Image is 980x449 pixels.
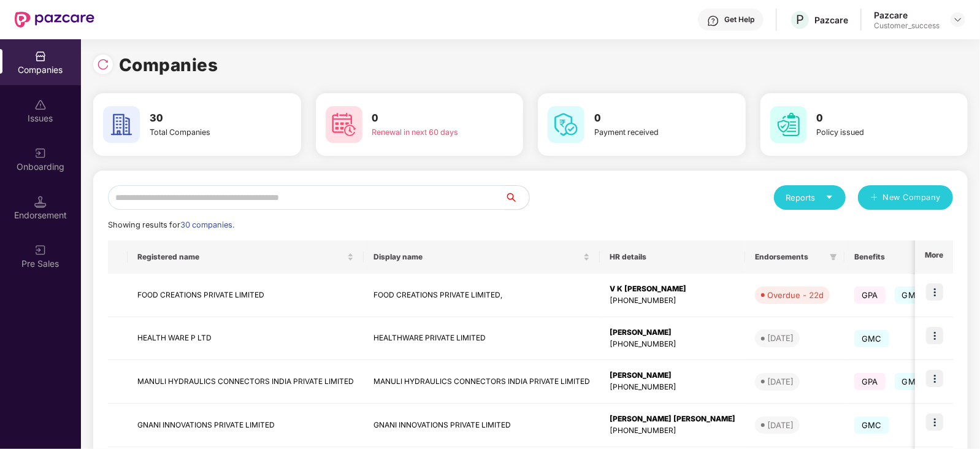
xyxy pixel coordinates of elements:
[180,220,234,229] span: 30 companies.
[34,147,47,159] img: svg+xml;base64,PHN2ZyB3aWR0aD0iMjAiIGhlaWdodD0iMjAiIHZpZXdCb3g9IjAgMCAyMCAyMCIgZmlsbD0ibm9uZSIgeG...
[504,185,530,210] button: search
[926,283,943,301] img: icon
[137,252,345,262] span: Registered name
[883,191,941,204] span: New Company
[610,370,735,382] div: [PERSON_NAME]
[128,240,364,274] th: Registered name
[926,327,943,344] img: icon
[770,106,807,143] img: svg+xml;base64,PHN2ZyB4bWxucz0iaHR0cDovL3d3dy53My5vcmcvMjAwMC9zdmciIHdpZHRoPSI2MCIgaGVpZ2h0PSI2MC...
[610,339,735,350] div: [PHONE_NUMBER]
[926,370,943,387] img: icon
[15,12,94,28] img: New Pazcare Logo
[610,382,735,393] div: [PHONE_NUMBER]
[814,14,848,26] div: Pazcare
[34,196,47,208] img: svg+xml;base64,PHN2ZyB3aWR0aD0iMTQuNSIgaGVpZ2h0PSIxNC41IiB2aWV3Qm94PSIwIDAgMTYgMTYiIGZpbGw9Im5vbm...
[874,21,940,31] div: Customer_success
[150,126,255,139] div: Total Companies
[610,327,735,339] div: [PERSON_NAME]
[926,413,943,431] img: icon
[364,317,600,361] td: HEALTHWARE PRIVATE LIMITED
[600,240,745,274] th: HR details
[825,193,833,201] span: caret-down
[128,404,364,447] td: GNANI INNOVATIONS PRIVATE LIMITED
[895,373,930,390] span: GMC
[108,220,234,229] span: Showing results for
[504,193,529,202] span: search
[610,295,735,307] div: [PHONE_NUMBER]
[827,250,840,264] span: filter
[97,58,109,71] img: svg+xml;base64,PHN2ZyBpZD0iUmVsb2FkLTMyeDMyIiB4bWxucz0iaHR0cDovL3d3dy53My5vcmcvMjAwMC9zdmciIHdpZH...
[953,15,963,25] img: svg+xml;base64,PHN2ZyBpZD0iRHJvcGRvd24tMzJ4MzIiIHhtbG5zPSJodHRwOi8vd3d3LnczLm9yZy8yMDAwL3N2ZyIgd2...
[854,373,886,390] span: GPA
[874,9,940,21] div: Pazcare
[548,106,584,143] img: svg+xml;base64,PHN2ZyB4bWxucz0iaHR0cDovL3d3dy53My5vcmcvMjAwMC9zdmciIHdpZHRoPSI2MCIgaGVpZ2h0PSI2MC...
[610,425,735,437] div: [PHONE_NUMBER]
[724,15,754,25] div: Get Help
[128,360,364,404] td: MANULI HYDRAULICS CONNECTORS INDIA PRIVATE LIMITED
[796,12,804,27] span: P
[34,99,47,111] img: svg+xml;base64,PHN2ZyBpZD0iSXNzdWVzX2Rpc2FibGVkIiB4bWxucz0iaHR0cDovL3d3dy53My5vcmcvMjAwMC9zdmciIH...
[364,240,600,274] th: Display name
[364,274,600,317] td: FOOD CREATIONS PRIVATE LIMITED,
[870,193,878,203] span: plus
[610,413,735,425] div: [PERSON_NAME] [PERSON_NAME]
[128,274,364,317] td: FOOD CREATIONS PRIVATE LIMITED
[128,317,364,361] td: HEALTH WARE P LTD
[707,15,719,27] img: svg+xml;base64,PHN2ZyBpZD0iSGVscC0zMngzMiIgeG1sbnM9Imh0dHA6Ly93d3cudzMub3JnLzIwMDAvc3ZnIiB3aWR0aD...
[854,286,886,304] span: GPA
[34,50,47,63] img: svg+xml;base64,PHN2ZyBpZD0iQ29tcGFuaWVzIiB4bWxucz0iaHR0cDovL3d3dy53My5vcmcvMjAwMC9zdmciIHdpZHRoPS...
[372,110,478,126] h3: 0
[372,126,478,139] div: Renewal in next 60 days
[767,375,794,388] div: [DATE]
[594,126,700,139] div: Payment received
[915,240,953,274] th: More
[364,360,600,404] td: MANULI HYDRAULICS CONNECTORS INDIA PRIVATE LIMITED
[150,110,255,126] h3: 30
[34,244,47,256] img: svg+xml;base64,PHN2ZyB3aWR0aD0iMjAiIGhlaWdodD0iMjAiIHZpZXdCb3g9IjAgMCAyMCAyMCIgZmlsbD0ibm9uZSIgeG...
[895,286,930,304] span: GMC
[119,52,218,79] h1: Companies
[767,289,824,301] div: Overdue - 22d
[817,126,922,139] div: Policy issued
[364,404,600,447] td: GNANI INNOVATIONS PRIVATE LIMITED
[858,185,953,210] button: plusNew Company
[755,252,825,262] span: Endorsements
[830,253,837,261] span: filter
[103,106,140,143] img: svg+xml;base64,PHN2ZyB4bWxucz0iaHR0cDovL3d3dy53My5vcmcvMjAwMC9zdmciIHdpZHRoPSI2MCIgaGVpZ2h0PSI2MC...
[817,110,922,126] h3: 0
[854,330,889,347] span: GMC
[373,252,581,262] span: Display name
[854,416,889,434] span: GMC
[594,110,700,126] h3: 0
[786,191,833,204] div: Reports
[326,106,362,143] img: svg+xml;base64,PHN2ZyB4bWxucz0iaHR0cDovL3d3dy53My5vcmcvMjAwMC9zdmciIHdpZHRoPSI2MCIgaGVpZ2h0PSI2MC...
[767,419,794,431] div: [DATE]
[610,283,735,295] div: V K [PERSON_NAME]
[767,332,794,344] div: [DATE]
